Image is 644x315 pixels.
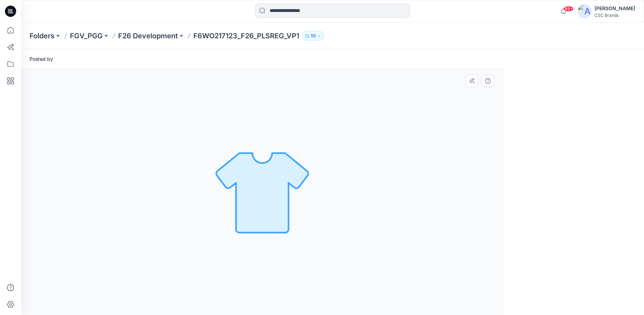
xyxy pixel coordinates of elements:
[30,31,54,41] a: Folders
[311,32,316,40] p: 55
[302,31,324,41] button: 55
[594,13,635,18] div: CSC Brands
[70,31,103,41] a: FGV_PGG
[118,31,178,41] a: F26 Development
[578,4,592,18] img: avatar
[213,143,311,241] img: No Outline
[30,55,53,63] span: Posted by
[594,4,635,13] div: [PERSON_NAME]
[563,6,574,12] span: 99+
[193,31,299,41] p: F6WO217123_F26_PLSREG_VP1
